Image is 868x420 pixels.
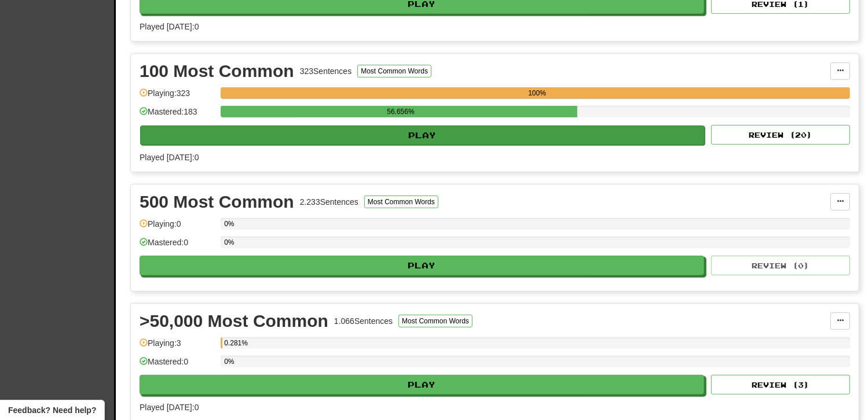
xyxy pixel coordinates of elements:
div: 100% [224,87,850,99]
div: >50,000 Most Common [140,312,328,330]
div: 323 Sentences [300,65,352,77]
div: 100 Most Common [140,62,294,80]
span: Played [DATE]: 0 [140,153,199,162]
div: Playing: 3 [140,337,215,356]
div: Mastered: 0 [140,237,215,256]
div: Mastered: 183 [140,106,215,125]
div: Mastered: 0 [140,356,215,375]
div: 1.066 Sentences [334,315,393,327]
button: Most Common Words [398,315,473,327]
div: 500 Most Common [140,193,294,211]
button: Most Common Words [364,196,438,208]
button: Play [140,256,704,275]
span: Played [DATE]: 0 [140,22,199,31]
span: Open feedback widget [8,404,96,416]
div: Playing: 0 [140,218,215,237]
button: Play [140,375,704,395]
button: Most Common Words [357,65,431,78]
div: 2.233 Sentences [300,196,358,208]
div: Playing: 323 [140,87,215,106]
button: Play [140,126,705,145]
button: Review (0) [711,256,850,275]
span: Played [DATE]: 0 [140,403,199,412]
button: Review (3) [711,375,850,395]
div: 56.656% [224,106,577,117]
button: Review (20) [711,125,850,145]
